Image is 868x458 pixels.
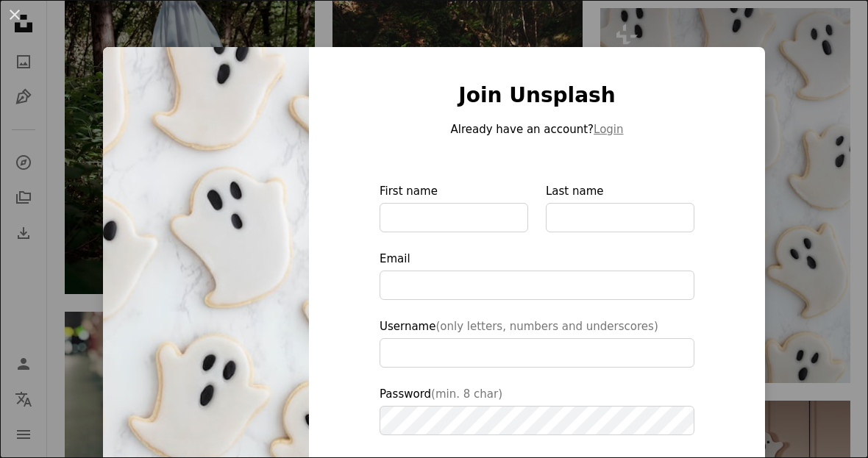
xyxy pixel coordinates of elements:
button: Login [594,121,623,138]
p: Already have an account? [380,121,694,138]
label: Email [380,250,694,300]
input: Last name [546,203,694,232]
input: Password(min. 8 char) [380,406,694,435]
label: Last name [546,182,694,232]
label: Password [380,385,694,435]
input: First name [380,203,528,232]
input: Username(only letters, numbers and underscores) [380,338,694,368]
span: (min. 8 char) [431,387,502,401]
label: Username [380,318,694,368]
span: (only letters, numbers and underscores) [435,320,658,333]
input: Email [380,271,694,300]
label: First name [380,182,528,232]
h1: Join Unsplash [380,82,694,109]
